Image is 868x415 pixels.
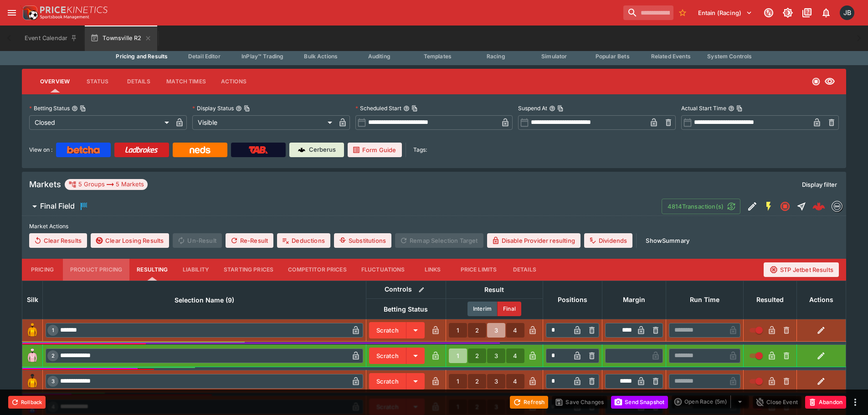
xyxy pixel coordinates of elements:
[824,76,835,87] svg: Visible
[29,220,839,233] label: Market Actions
[236,105,242,112] button: Display StatusCopy To Clipboard
[777,198,793,215] button: Closed
[116,53,168,60] span: Pricing and Results
[760,198,777,215] button: SGM Enabled
[416,284,427,296] button: Bulk edit
[662,199,740,214] button: 4814Transaction(s)
[226,233,273,248] span: Re-Result
[25,323,40,338] img: runner 1
[190,146,210,154] img: Neds
[244,105,250,112] button: Copy To Clipboard
[40,15,89,19] img: Sportsbook Management
[468,323,486,338] button: 2
[675,5,690,20] button: No Bookmarks
[192,104,234,112] p: Display Status
[277,233,330,248] button: Deductions
[681,104,726,112] p: Actual Start Time
[412,259,453,281] button: Links
[289,143,344,157] a: Cerberus
[498,302,521,316] button: Final
[241,53,283,60] span: InPlay™ Trading
[175,259,216,281] button: Liability
[467,302,498,316] button: Interim
[281,259,354,281] button: Competitor Prices
[541,53,567,60] span: Simulator
[693,5,758,20] button: Select Tenant
[805,396,846,409] button: Abandon
[796,177,842,192] button: Display filter
[832,201,842,212] div: betmakers
[188,53,221,60] span: Detail Editor
[468,348,486,363] button: 2
[506,348,524,363] button: 4
[354,259,412,281] button: Fluctuations
[80,105,86,112] button: Copy To Clipboard
[596,53,630,60] span: Popular Bets
[424,53,452,60] span: Templates
[50,353,56,359] span: 2
[812,200,825,213] div: f09f122e-cdd4-4503-808f-3f485be96823
[29,143,52,157] label: View on :
[369,322,406,338] button: Scratch
[666,281,743,319] th: Run Time
[413,143,427,157] label: Tags:
[19,26,83,51] button: Event Calendar
[543,281,602,319] th: Positions
[812,200,825,213] img: logo-cerberus--red.svg
[506,374,524,389] button: 4
[29,104,70,112] p: Betting Status
[584,233,632,248] button: Dividends
[468,374,486,389] button: 2
[810,197,828,215] a: f09f122e-cdd4-4503-808f-3f485be96823
[818,5,834,21] button: Notifications
[309,145,336,154] p: Cerberus
[25,348,40,363] img: runner 2
[780,201,791,212] svg: Closed
[91,233,169,248] button: Clear Losing Results
[77,71,118,92] button: Status
[796,281,846,319] th: Actions
[623,5,673,20] input: search
[368,53,390,60] span: Auditing
[40,6,108,13] img: PriceKinetics
[506,323,524,338] button: 4
[355,104,401,112] p: Scheduled Start
[164,295,244,306] span: Selection Name (9)
[4,5,20,21] button: open drawer
[793,198,810,215] button: Straight
[72,105,78,112] button: Betting StatusCopy To Clipboard
[369,373,406,389] button: Scratch
[216,259,281,281] button: Starting Prices
[736,105,743,112] button: Copy To Clipboard
[8,396,46,409] button: Rollback
[487,348,505,363] button: 3
[449,348,467,363] button: 1
[744,198,760,215] button: Edit Detail
[510,396,548,409] button: Refresh
[812,77,821,86] svg: Closed
[672,395,749,408] div: split button
[173,233,221,248] span: Un-Result
[780,5,796,21] button: Toggle light/dark mode
[453,259,504,281] button: Price Limits
[85,26,157,51] button: Townsville R2
[118,71,159,92] button: Details
[411,105,418,112] button: Copy To Clipboard
[602,281,666,319] th: Margin
[22,197,662,215] button: Final Field
[192,115,335,130] div: Visible
[403,105,410,112] button: Scheduled StartCopy To Clipboard
[129,259,175,281] button: Resulting
[50,378,56,384] span: 3
[22,281,43,319] th: Silk
[29,179,61,190] h5: Markets
[446,281,543,298] th: Result
[487,323,505,338] button: 3
[334,233,391,248] button: Substitutions
[67,146,100,154] img: Betcha
[40,201,75,211] h6: Final Field
[832,201,842,211] img: betmakers
[487,53,505,60] span: Racing
[63,259,129,281] button: Product Pricing
[20,4,38,22] img: PriceKinetics Logo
